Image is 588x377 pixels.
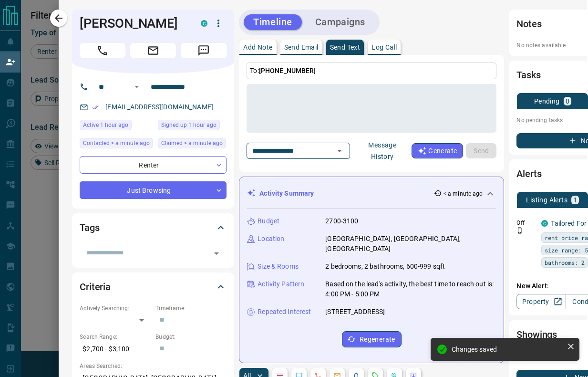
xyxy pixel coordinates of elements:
p: 0 [566,98,569,105]
p: Add Note [243,44,272,51]
h2: Notes [516,16,541,31]
p: Activity Pattern [258,279,304,289]
p: 2 bedrooms, 2 bathrooms, 600-999 sqft [325,262,445,272]
p: To: [247,63,496,79]
h2: Showings [516,327,557,342]
button: Open [210,247,223,260]
div: Tags [80,216,227,239]
h1: [PERSON_NAME] [80,16,186,31]
p: Size & Rooms [258,262,299,272]
span: [PHONE_NUMBER] [259,67,316,74]
div: Renter [80,156,227,174]
div: Changes saved [452,346,563,353]
div: Thu Aug 14 2025 [158,138,227,151]
p: Actively Searching: [80,304,151,313]
p: Listing Alerts [526,197,567,203]
p: Location [258,234,284,244]
span: Message [181,43,227,58]
span: Active 1 hour ago [83,120,128,130]
span: Email [130,43,176,58]
button: Open [333,144,346,157]
p: Activity Summary [259,188,314,199]
h2: Tags [80,220,99,235]
button: Open [131,81,143,93]
div: Thu Aug 14 2025 [80,120,153,133]
svg: Push Notification Only [516,227,523,234]
p: < a minute ago [444,189,483,198]
button: Campaigns [306,14,375,30]
div: Thu Aug 14 2025 [80,138,153,151]
button: Timeline [244,14,302,30]
div: condos.ca [541,220,548,227]
p: Repeated Interest [258,307,311,317]
svg: Email Verified [92,104,99,111]
p: 1 [573,197,577,203]
p: [STREET_ADDRESS] [325,307,385,317]
p: 2700-3100 [325,216,358,226]
button: Message History [353,137,412,164]
a: Property [516,294,566,309]
p: Send Email [284,44,319,51]
span: Signed up 1 hour ago [161,120,217,130]
span: Claimed < a minute ago [161,138,223,148]
p: Budget [258,216,279,226]
div: Criteria [80,275,227,298]
div: condos.ca [201,20,207,27]
span: Contacted < a minute ago [83,138,150,148]
p: Log Call [371,44,397,51]
p: $2,700 - $3,100 [80,341,151,357]
span: Call [80,43,125,58]
p: [GEOGRAPHIC_DATA], [GEOGRAPHIC_DATA], [GEOGRAPHIC_DATA] [325,234,496,254]
span: bathrooms: 2 [545,258,585,267]
p: Based on the lead's activity, the best time to reach out is: 4:00 PM - 5:00 PM [325,279,496,299]
button: Regenerate [342,331,402,347]
p: Budget: [155,333,227,341]
div: Just Browsing [80,181,227,199]
a: [EMAIL_ADDRESS][DOMAIN_NAME] [105,103,213,111]
div: Activity Summary< a minute ago [247,185,496,202]
p: Search Range: [80,333,151,341]
button: Generate [412,143,463,158]
p: Timeframe: [155,304,227,313]
p: Send Text [330,44,361,51]
p: Pending [534,98,560,105]
p: Areas Searched: [80,362,227,370]
h2: Tasks [516,67,540,83]
div: Thu Aug 14 2025 [158,120,227,133]
h2: Alerts [516,166,541,181]
h2: Criteria [80,279,111,294]
p: Off [516,219,536,227]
